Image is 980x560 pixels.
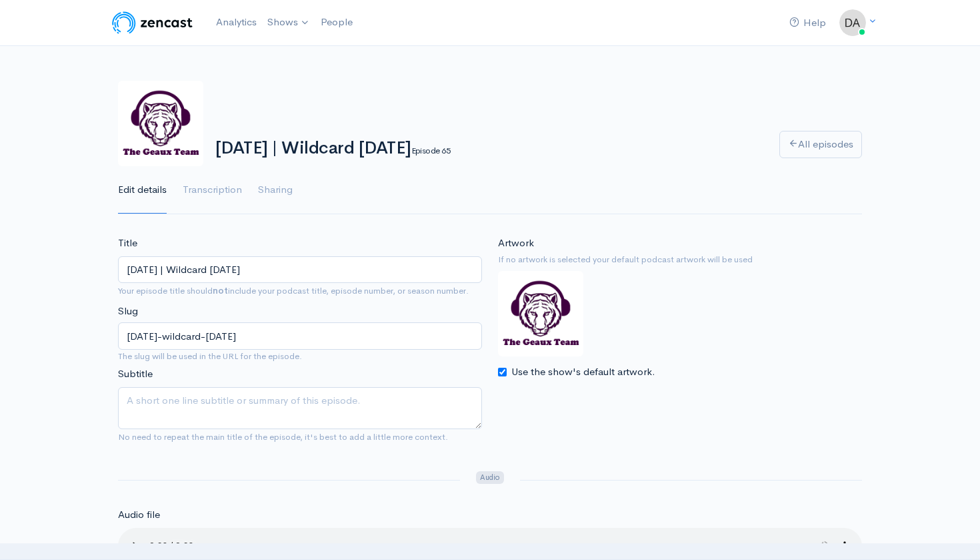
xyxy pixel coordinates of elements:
[784,9,831,37] a: Help
[779,131,862,158] a: All episodes
[118,507,160,523] label: Audio file
[118,285,469,296] small: Your episode title should include your podcast title, episode number, or season number.
[118,166,167,214] a: Edit details
[262,8,315,37] a: Shows
[215,139,763,158] h1: [DATE] | Wildcard [DATE]
[476,471,503,484] span: Audio
[118,431,448,443] small: No need to repeat the main title of the episode, it's best to add a little more context.
[258,166,293,214] a: Sharing
[118,256,482,284] input: What is the episode's title?
[118,322,482,350] input: title-of-episode
[118,350,482,363] small: The slug will be used in the URL for the episode.
[213,285,228,296] strong: not
[511,364,655,380] label: Use the show's default artwork.
[498,253,862,266] small: If no artwork is selected your default podcast artwork will be used
[118,366,153,382] label: Subtitle
[498,236,534,251] label: Artwork
[118,236,137,251] label: Title
[315,8,358,37] a: People
[411,145,451,156] small: Episode 65
[118,304,138,319] label: Slug
[110,9,195,36] img: ZenCast Logo
[183,166,242,214] a: Transcription
[211,8,262,37] a: Analytics
[839,9,866,36] img: ...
